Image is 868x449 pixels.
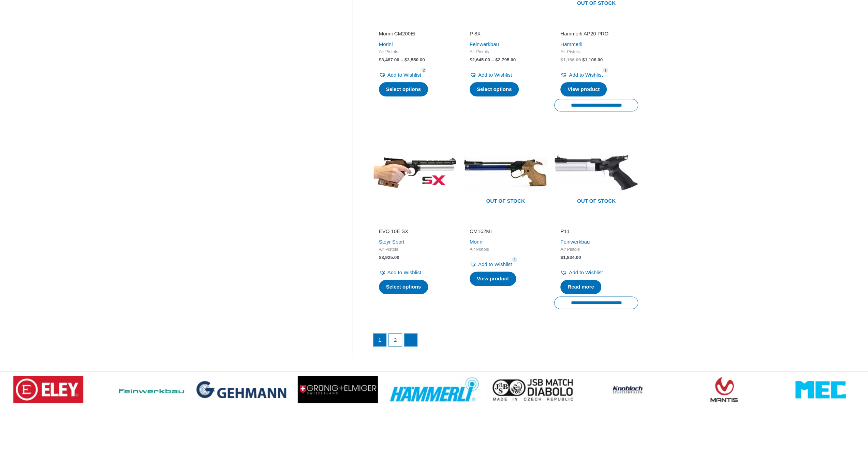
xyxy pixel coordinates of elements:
[470,228,541,237] a: CM162MI
[470,49,541,55] span: Air Pistols
[13,376,83,403] img: brand logo
[470,30,541,37] h2: P 8X
[379,247,451,252] span: Air Pistols
[560,82,607,96] a: Read more about “Hammerli AP20 PRO”
[379,255,382,260] span: $
[560,49,632,55] span: Air Pistols
[560,255,581,260] bdi: 1,834.00
[495,57,498,62] span: $
[379,30,451,40] a: Morini CM200EI
[464,130,547,214] a: Out of stock
[470,239,484,245] a: Morini
[379,70,421,80] a: Add to Wishlist
[400,57,403,62] span: –
[379,57,399,62] bdi: 3,487.00
[478,72,512,78] span: Add to Wishlist
[470,260,512,269] a: Add to Wishlist
[470,82,519,96] a: Select options for “P 8X”
[379,228,451,235] h2: EVO 10E SX
[404,57,425,62] bdi: 3,550.00
[379,228,451,237] a: EVO 10E SX
[470,272,516,286] a: Select options for “CM162MI”
[582,57,585,62] span: $
[379,268,421,277] a: Add to Wishlist
[560,21,632,29] iframe: Customer reviews powered by Trustpilot
[379,57,382,62] span: $
[387,72,421,78] span: Add to Wishlist
[379,82,428,96] a: Select options for “Morini CM200EI”
[379,49,451,55] span: Air Pistols
[554,130,638,214] a: Out of stock
[373,333,638,350] nav: Product Pagination
[603,67,608,73] span: 1
[470,57,472,62] span: $
[404,57,407,62] span: $
[560,30,632,37] h2: Hammerli AP20 PRO
[421,67,427,73] span: 2
[495,57,516,62] bdi: 2,795.00
[582,57,603,62] bdi: 1,108.00
[379,280,428,294] a: Select options for “EVO 10E SX”
[470,228,541,235] h2: CM162MI
[469,193,542,209] span: Out of stock
[560,57,581,62] bdi: 1,166.00
[560,228,632,237] a: P11
[470,218,541,227] iframe: Customer reviews powered by Trustpilot
[560,268,603,277] a: Add to Wishlist
[560,41,582,47] a: Hämmerli
[470,57,490,62] bdi: 2,645.00
[560,30,632,40] a: Hammerli AP20 PRO
[560,280,601,294] a: Read more about “P11”
[404,334,417,346] a: →
[379,21,451,29] iframe: Customer reviews powered by Trustpilot
[569,72,603,78] span: Add to Wishlist
[387,269,421,275] span: Add to Wishlist
[560,228,632,235] h2: P11
[379,218,451,227] iframe: Customer reviews powered by Trustpilot
[554,130,638,214] img: P11
[470,41,499,47] a: Feinwerkbau
[373,130,457,214] img: EVO 10E SX
[560,57,563,62] span: $
[512,257,517,262] span: 1
[569,269,603,275] span: Add to Wishlist
[379,255,399,260] bdi: 3,925.00
[470,21,541,29] iframe: Customer reviews powered by Trustpilot
[560,70,603,80] a: Add to Wishlist
[478,261,512,267] span: Add to Wishlist
[464,130,547,214] img: CM162MI
[560,218,632,227] iframe: Customer reviews powered by Trustpilot
[470,247,541,252] span: Air Pistols
[491,57,494,62] span: –
[470,70,512,80] a: Add to Wishlist
[560,255,563,260] span: $
[379,41,393,47] a: Morini
[389,334,402,346] a: Page 2
[379,239,404,245] a: Steyr Sport
[470,30,541,40] a: P 8X
[560,247,632,252] span: Air Pistols
[559,193,633,209] span: Out of stock
[373,334,386,346] span: Page 1
[379,30,451,37] h2: Morini CM200EI
[560,239,590,245] a: Feinwerkbau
